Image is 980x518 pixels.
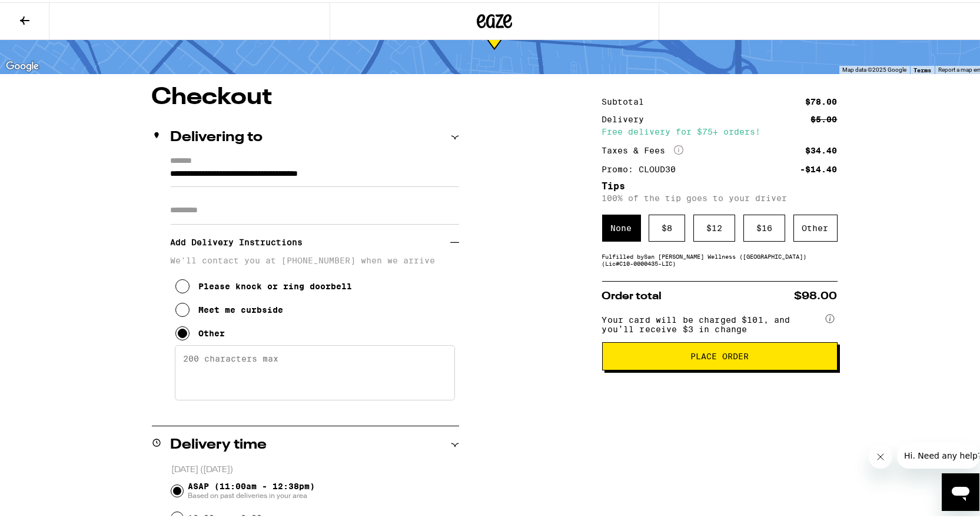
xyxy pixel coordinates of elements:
[602,309,823,332] span: Your card will be charged $101, and you’ll receive $3 in change
[602,191,838,200] p: 100% of the tip goes to your driver
[842,64,906,71] span: Map data ©2025 Google
[199,279,353,289] div: Please knock or ring doorbell
[602,289,662,299] span: Order total
[602,143,683,153] div: Taxes & Fees
[897,440,979,466] iframe: Message from company
[188,479,315,498] span: ASAP (11:00am - 12:38pm)
[171,436,267,450] h2: Delivery time
[806,144,838,152] div: $34.40
[171,462,459,473] p: [DATE] ([DATE])
[743,212,785,239] div: $ 16
[175,272,353,296] button: Please knock or ring doorbell
[175,319,225,343] button: Other
[869,443,892,466] iframe: Close message
[152,83,459,107] h1: Checkout
[602,163,685,171] div: Promo: CLOUD30
[811,113,838,121] div: $5.00
[3,56,42,72] a: Open this area in Google Maps (opens a new window)
[602,125,838,133] div: Free delivery for $75+ orders!
[795,289,838,299] span: $98.00
[7,8,85,18] span: Hi. Need any help?
[199,303,284,312] div: Meet me curbside
[649,212,685,239] div: $ 8
[602,250,838,265] div: Fulfilled by San [PERSON_NAME] Wellness ([GEOGRAPHIC_DATA]) (Lic# C10-0000435-LIC )
[199,326,225,336] div: Other
[793,212,838,239] div: Other
[690,350,749,358] span: Place Order
[602,179,838,189] h5: Tips
[602,212,641,239] div: None
[171,253,459,263] p: We'll contact you at [PHONE_NUMBER] when we arrive
[171,226,450,253] h3: Add Delivery Instructions
[602,340,838,368] button: Place Order
[602,95,653,103] div: Subtotal
[913,64,931,71] a: Terms
[806,95,838,103] div: $78.00
[693,212,735,239] div: $ 12
[175,296,284,319] button: Meet me curbside
[188,489,315,498] span: Based on past deliveries in your area
[942,471,979,509] iframe: Button to launch messaging window
[800,163,838,171] div: -$14.40
[602,113,653,121] div: Delivery
[3,56,42,72] img: Google
[171,128,263,142] h2: Delivering to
